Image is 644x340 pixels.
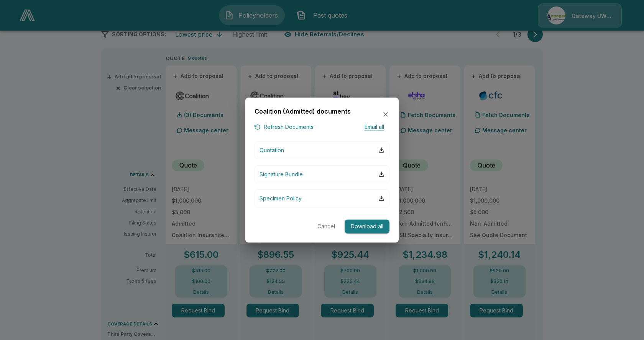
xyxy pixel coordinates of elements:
button: Specimen Policy [255,189,389,207]
p: Quotation [260,146,284,154]
p: Signature Bundle [260,170,303,178]
p: Specimen Policy [260,194,302,202]
button: Cancel [314,220,338,234]
button: Signature Bundle [255,165,389,183]
button: Quotation [255,141,389,159]
h6: Coalition (Admitted) documents [255,107,351,117]
button: Download all [345,220,389,234]
button: Email all [359,122,389,132]
button: Refresh Documents [255,122,314,132]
